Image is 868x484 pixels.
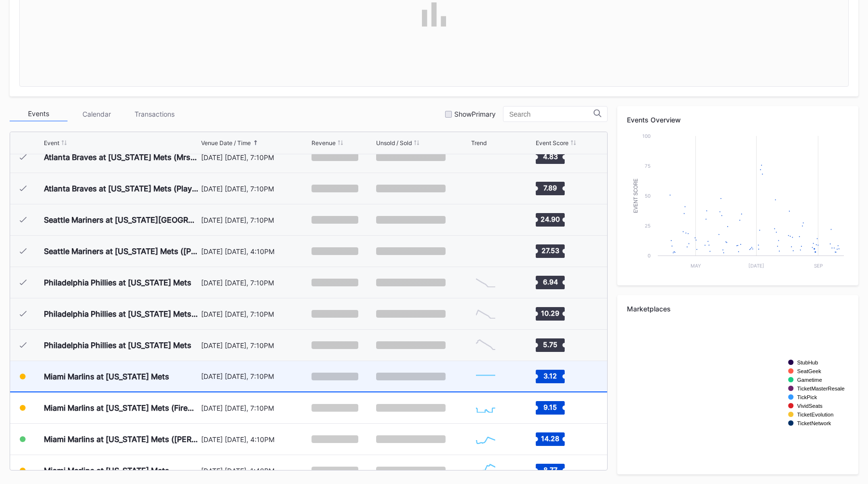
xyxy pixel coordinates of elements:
[541,309,559,317] text: 10.29
[797,412,833,417] text: TicketEvolution
[543,466,557,474] text: 8.77
[44,466,169,475] div: Miami Marlins at [US_STATE] Mets
[471,458,500,483] svg: Chart title
[645,193,651,199] text: 50
[201,404,310,412] div: [DATE] [DATE], 7:10PM
[627,320,849,465] svg: Chart title
[471,302,500,326] svg: Chart title
[44,403,199,413] div: Miami Marlins at [US_STATE] Mets (Fireworks Night)
[201,216,310,224] div: [DATE] [DATE], 7:10PM
[44,184,199,193] div: Atlanta Braves at [US_STATE] Mets (Player Replica Jersey Giveaway)
[44,309,199,319] div: Philadelphia Phillies at [US_STATE] Mets (SNY Players Pins Featuring [PERSON_NAME], [PERSON_NAME]...
[543,340,557,349] text: 5.75
[44,372,169,381] div: Miami Marlins at [US_STATE] Mets
[648,253,651,258] text: 0
[201,279,310,287] div: [DATE] [DATE], 7:10PM
[201,247,310,255] div: [DATE] [DATE], 4:10PM
[797,368,821,374] text: SeatGeek
[44,340,191,350] div: Philadelphia Phillies at [US_STATE] Mets
[543,184,557,192] text: 7.89
[797,360,818,365] text: StubHub
[125,107,183,121] div: Transactions
[536,139,569,147] div: Event Score
[797,394,817,400] text: TickPick
[471,139,487,147] div: Trend
[201,467,310,475] div: [DATE] [DATE], 1:40PM
[543,403,557,411] text: 9.15
[541,434,559,443] text: 14.28
[312,139,336,147] div: Revenue
[471,270,500,295] svg: Chart title
[542,152,557,161] text: 4.83
[471,176,500,201] svg: Chart title
[10,107,68,121] div: Events
[201,310,310,318] div: [DATE] [DATE], 7:10PM
[201,185,310,193] div: [DATE] [DATE], 7:10PM
[44,215,199,225] div: Seattle Mariners at [US_STATE][GEOGRAPHIC_DATA] ([PERSON_NAME][GEOGRAPHIC_DATA] Replica Giveaway/...
[642,133,651,139] text: 100
[44,278,191,287] div: Philadelphia Phillies at [US_STATE] Mets
[748,263,764,269] text: [DATE]
[471,427,500,451] svg: Chart title
[201,153,310,161] div: [DATE] [DATE], 7:10PM
[471,239,500,263] svg: Chart title
[471,396,500,420] svg: Chart title
[201,372,310,380] div: [DATE] [DATE], 7:10PM
[691,263,701,269] text: May
[645,163,651,169] text: 75
[471,364,500,389] svg: Chart title
[627,131,849,276] svg: Chart title
[201,341,310,350] div: [DATE] [DATE], 7:10PM
[633,178,638,213] text: Event Score
[201,139,251,147] div: Venue Date / Time
[44,139,59,147] div: Event
[44,152,199,162] div: Atlanta Braves at [US_STATE] Mets (Mrs. Met Bobblehead Giveaway)
[797,420,831,426] text: TicketNetwork
[627,116,849,124] div: Events Overview
[68,107,125,121] div: Calendar
[542,278,557,286] text: 6.94
[797,386,844,391] text: TicketMasterResale
[471,208,500,232] svg: Chart title
[797,403,823,409] text: VividSeats
[44,246,199,256] div: Seattle Mariners at [US_STATE] Mets ([PERSON_NAME] Bobblehead Giveaway)
[797,377,822,383] text: Gametime
[814,263,823,269] text: Sep
[543,371,557,379] text: 3.12
[509,110,594,118] input: Search
[44,434,199,444] div: Miami Marlins at [US_STATE] Mets ([PERSON_NAME] Giveaway)
[376,139,412,147] div: Unsold / Sold
[454,110,496,118] div: Show Primary
[541,246,559,255] text: 27.53
[645,223,651,229] text: 25
[627,305,849,313] div: Marketplaces
[541,215,560,223] text: 24.90
[471,145,500,169] svg: Chart title
[471,333,500,357] svg: Chart title
[201,435,310,444] div: [DATE] [DATE], 4:10PM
